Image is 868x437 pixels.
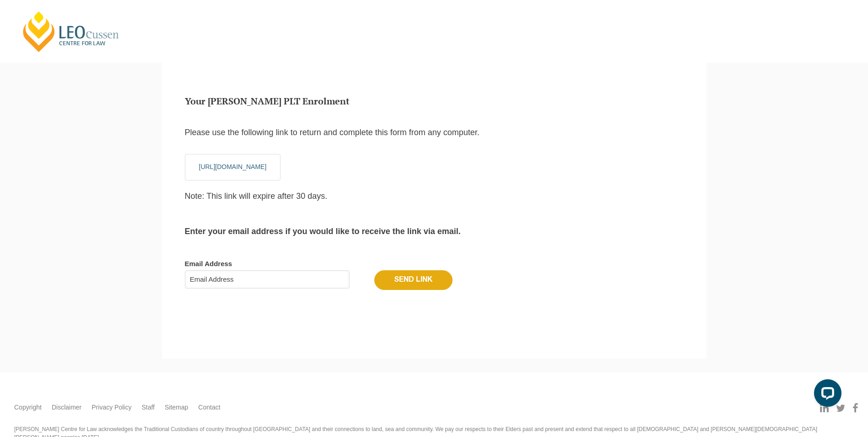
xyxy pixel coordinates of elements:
a: Privacy Policy [92,403,131,412]
a: Copyright [14,403,42,412]
a: Contact [198,403,220,412]
h5: Your [PERSON_NAME] PLT Enrolment [185,96,684,106]
input: Email Address [185,270,350,289]
p: Please use the following link to return and complete this form from any computer. [185,128,684,137]
label: Email Address [185,259,684,268]
a: Disclaimer [52,403,81,412]
a: [PERSON_NAME] Centre for Law [21,10,122,53]
a: Staff [141,403,155,412]
a: Sitemap [165,403,188,412]
iframe: LiveChat chat widget [807,376,845,414]
b: Enter your email address if you would like to receive the link via email. [185,227,461,236]
input: Send Link [374,270,453,290]
p: Note: This link will expire after 30 days. [185,191,684,201]
a: [URL][DOMAIN_NAME] [199,163,267,170]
